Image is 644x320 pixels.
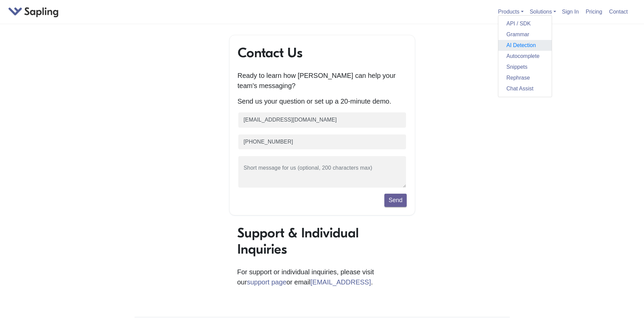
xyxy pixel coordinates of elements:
h1: Support & Individual Inquiries [237,225,407,257]
input: Phone number (optional) [238,134,407,150]
a: Autocomplete [498,51,552,62]
a: Solutions [530,9,556,15]
a: Grammar [498,29,552,40]
p: For support or individual inquiries, please visit our or email . [237,267,407,287]
a: Contact [606,6,630,17]
a: Chat Assist [498,83,552,94]
a: support page [247,278,286,286]
h1: Contact Us [238,45,407,61]
a: Products [498,9,523,15]
button: Send [384,194,406,207]
a: Sign In [559,6,581,17]
textarea: I'd like to see a demo! [238,155,407,188]
a: AI Detection [498,40,552,51]
p: Ready to learn how [PERSON_NAME] can help your team's messaging? [238,70,407,91]
p: Send us your question or set up a 20-minute demo. [238,96,407,106]
a: Rephrase [498,72,552,83]
div: Products [498,15,552,97]
a: API / SDK [498,18,552,29]
input: Business email (required) [238,112,407,128]
a: Pricing [583,6,605,17]
a: [EMAIL_ADDRESS] [310,278,371,286]
a: Snippets [498,62,552,72]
